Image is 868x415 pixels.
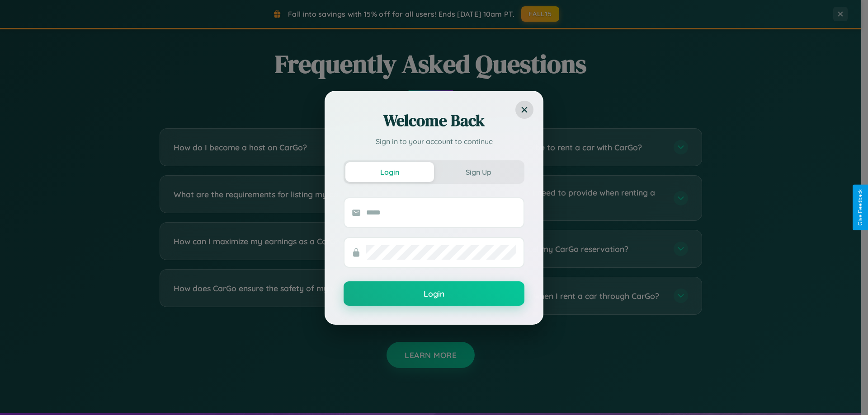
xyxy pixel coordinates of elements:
[345,162,434,182] button: Login
[344,136,524,147] p: Sign in to your account to continue
[344,110,524,131] h2: Welcome Back
[434,162,523,182] button: Sign Up
[857,189,863,226] div: Give Feedback
[344,281,524,306] button: Login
